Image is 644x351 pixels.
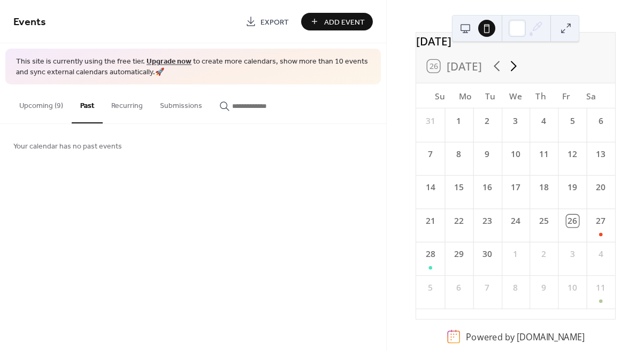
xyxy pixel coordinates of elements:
[538,248,550,260] div: 2
[260,17,289,28] span: Export
[594,215,607,227] div: 27
[594,248,607,260] div: 4
[594,182,607,194] div: 20
[478,83,503,108] div: Tu
[453,248,465,260] div: 29
[424,182,436,194] div: 14
[103,84,151,122] button: Recurring
[481,148,493,160] div: 9
[11,84,72,122] button: Upcoming (9)
[481,248,493,260] div: 30
[538,148,550,160] div: 11
[466,331,585,342] div: Powered by
[528,83,553,108] div: Th
[453,115,465,127] div: 1
[13,12,46,33] span: Events
[13,141,122,152] span: Your calendar has no past events
[566,115,578,127] div: 5
[427,83,453,108] div: Su
[424,282,436,294] div: 5
[594,282,607,294] div: 11
[509,248,522,260] div: 1
[566,215,578,227] div: 26
[481,115,493,127] div: 2
[538,282,550,294] div: 9
[453,148,465,160] div: 8
[16,57,370,77] span: This site is currently using the free tier. to create more calendars, show more than 10 events an...
[594,148,607,160] div: 13
[481,282,493,294] div: 7
[237,13,297,30] a: Export
[453,215,465,227] div: 22
[566,282,578,294] div: 10
[566,148,578,160] div: 12
[481,182,493,194] div: 16
[424,148,436,160] div: 7
[324,17,365,28] span: Add Event
[509,282,522,294] div: 8
[147,54,191,69] a: Upgrade now
[72,84,103,123] button: Past
[553,83,578,108] div: Fr
[453,83,478,108] div: Mo
[424,115,436,127] div: 31
[517,331,585,342] a: [DOMAIN_NAME]
[453,282,465,294] div: 6
[509,182,522,194] div: 17
[509,115,522,127] div: 3
[538,182,550,194] div: 18
[594,115,607,127] div: 6
[416,33,615,49] div: [DATE]
[503,83,528,108] div: We
[579,83,604,108] div: Sa
[301,13,373,30] button: Add Event
[481,215,493,227] div: 23
[424,215,436,227] div: 21
[538,215,550,227] div: 25
[509,148,522,160] div: 10
[566,248,578,260] div: 3
[509,215,522,227] div: 24
[453,182,465,194] div: 15
[424,248,436,260] div: 28
[566,182,578,194] div: 19
[151,84,211,122] button: Submissions
[538,115,550,127] div: 4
